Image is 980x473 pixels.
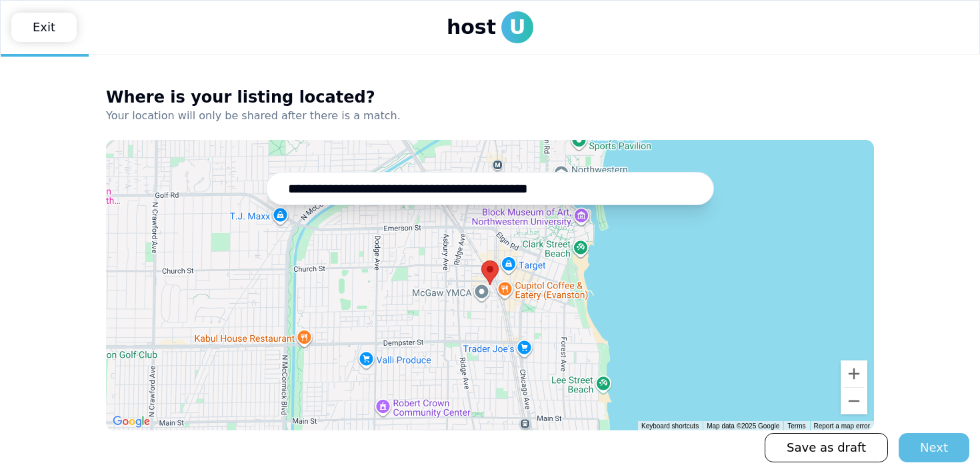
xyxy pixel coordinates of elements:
span: Map data ©2025 Google [707,422,779,430]
img: Google [109,413,153,430]
button: Next [899,433,969,462]
button: Zoom in [841,360,867,387]
a: Report a map error [814,422,870,430]
button: Zoom out [841,388,867,414]
button: Keyboard shortcuts [641,422,699,431]
div: Next [920,438,948,457]
a: Open this area in Google Maps (opens a new window) [109,413,153,430]
h3: Where is your listing located? [106,87,874,108]
a: hostU [447,11,533,43]
span: host [447,15,496,39]
a: Save as draft [765,433,888,462]
a: Terms (opens in new tab) [787,422,805,430]
span: U [501,11,533,43]
a: Exit [11,13,77,42]
p: Your location will only be shared after there is a match. [106,108,874,124]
